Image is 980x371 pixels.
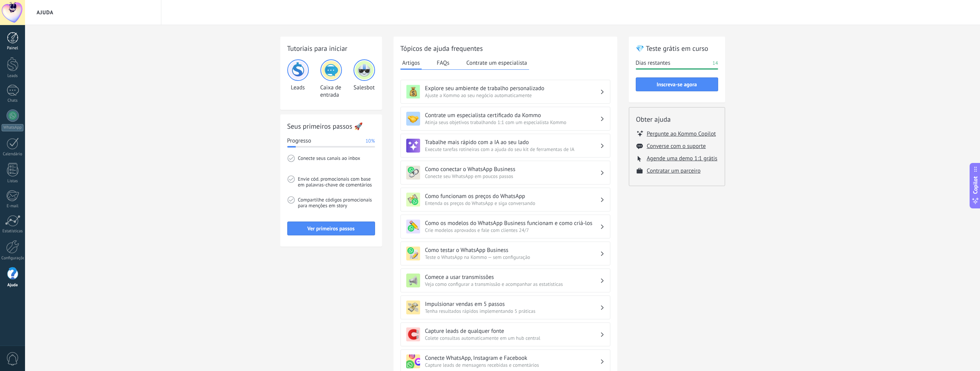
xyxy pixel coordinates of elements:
[636,44,718,53] h2: 💎 Teste grátis em curso
[425,112,600,119] h3: Contrate um especialista certificado da Kommo
[425,300,600,308] h3: Impulsionar vendas em 5 passos
[425,200,600,206] span: Entenda os preços do WhatsApp e siga conversando
[425,220,600,227] h3: Como os modelos do WhatsApp Business funcionam e como criá-los
[636,114,718,124] h2: Obter ajuda
[400,57,422,70] button: Artigos
[353,59,375,99] div: Salesbot
[2,229,24,234] div: Estatísticas
[425,193,600,200] h3: Como funcionam os preços do WhatsApp
[425,139,600,146] h3: Trabalhe mais rápido com a IA ao seu lado
[287,137,311,145] span: Progresso
[425,274,600,281] h3: Comece a usar transmissões
[307,226,355,231] span: Ver primeiros passos
[365,137,375,145] span: 10%
[298,175,375,196] span: Envie cód. promocionais com base em palavras-chave de comentários
[712,59,718,67] span: 14
[647,167,701,175] button: Contratar um parceiro
[2,152,24,157] div: Calendário
[2,179,24,184] div: Listas
[647,155,717,162] button: Agende uma demo 1:1 grátis
[287,121,375,131] h2: Seus primeiros passos 🚀
[287,44,375,53] h2: Tutoriais para iniciar
[657,82,697,87] span: Inscreva-se agora
[425,354,600,362] h3: Conecte WhatsApp, Instagram e Facebook
[2,46,24,51] div: Painel
[425,335,600,341] span: Colete consultas automaticamente em um hub central
[425,362,600,368] span: Capture leads de mensagens recebidas e comentários
[425,85,600,92] h3: Explore seu ambiente de trabalho personalizado
[425,247,600,254] h3: Como testar o WhatsApp Business
[425,119,600,126] span: Atinja seus objetivos trabalhando 1:1 com um especialista Kommo
[636,59,670,67] span: Dias restantes
[972,176,979,194] span: Copilot
[425,92,600,99] span: Ajuste a Kommo ao seu negócio automaticamente
[2,98,24,103] div: Chats
[425,227,600,233] span: Crie modelos aprovados e fale com clientes 24/7
[647,143,706,150] button: Converse com o suporte
[2,204,24,209] div: E-mail
[425,166,600,173] h3: Como conectar o WhatsApp Business
[2,124,23,131] div: WhatsApp
[298,154,375,175] span: Conecte seus canais ao inbox
[2,283,24,288] div: Ajuda
[320,59,342,99] div: Caixa de entrada
[425,281,600,287] span: Veja como configurar a transmissão e acompanhar as estatísticas
[425,327,600,335] h3: Capture leads de qualquer fonte
[425,173,600,180] span: Conecte seu WhatsApp em poucos passos
[2,256,24,261] div: Configurações
[435,57,451,69] button: FAQs
[636,77,718,91] button: Inscreva-se agora
[425,146,600,153] span: Execute tarefas rotineiras com a ajuda do seu kit de ferramentas de IA
[287,59,309,99] div: Leads
[425,308,600,314] span: Tenha resultados rápidos implementando 5 práticas
[287,222,375,235] button: Ver primeiros passos
[2,74,24,79] div: Leads
[425,254,600,260] span: Teste o WhatsApp na Kommo — sem configuração
[647,130,716,138] button: Pergunte ao Kommo Copilot
[400,44,610,53] h2: Tópicos de ajuda frequentes
[298,196,375,217] span: Compartilhe códigos promocionais para menções em story
[464,57,529,69] button: Contrate um especialista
